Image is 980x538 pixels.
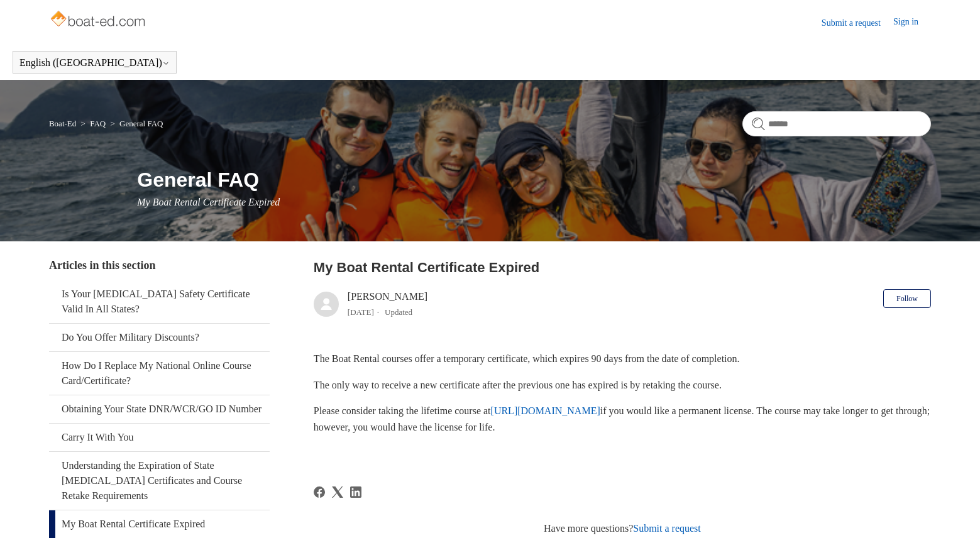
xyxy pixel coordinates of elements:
div: [PERSON_NAME] [348,289,427,319]
img: Boat-Ed Help Center home page [49,8,149,33]
h1: General FAQ [137,165,931,195]
a: X Corp [332,486,343,498]
a: LinkedIn [350,486,361,498]
a: Submit a request [822,16,893,30]
a: Carry It With You [49,424,270,451]
div: Have more questions? [314,521,931,536]
span: My Boat Rental Certificate Expired [137,197,280,207]
a: Understanding the Expiration of State [MEDICAL_DATA] Certificates and Course Retake Requirements [49,452,270,510]
svg: Share this page on X Corp [332,486,343,498]
a: Facebook [314,486,325,498]
span: The Boat Rental courses offer a temporary certificate, which expires 90 days from the date of com... [314,353,740,364]
button: Follow Article [883,289,931,308]
a: Submit a request [633,523,701,534]
li: Boat-Ed [49,119,79,128]
span: Please consider taking the lifetime course at if you would like a permanent license. The course m... [314,405,930,432]
h2: My Boat Rental Certificate Expired [314,257,931,278]
a: How Do I Replace My National Online Course Card/Certificate? [49,352,270,395]
a: [URL][DOMAIN_NAME] [491,405,600,416]
a: Boat-Ed [49,119,76,128]
a: Is Your [MEDICAL_DATA] Safety Certificate Valid In All States? [49,280,270,323]
button: English ([GEOGRAPHIC_DATA]) [19,57,170,69]
span: The only way to receive a new certificate after the previous one has expired is by retaking the c... [314,380,722,390]
a: General FAQ [119,119,163,128]
input: Search [742,111,931,136]
a: Do You Offer Military Discounts? [49,324,270,351]
a: Sign in [893,15,931,30]
svg: Share this page on Facebook [314,486,325,498]
span: Articles in this section [49,259,155,272]
li: Updated [385,307,412,317]
a: Obtaining Your State DNR/WCR/GO ID Number [49,395,270,423]
li: FAQ [79,119,108,128]
time: 03/01/2024, 15:59 [348,307,374,317]
li: General FAQ [107,119,163,128]
a: FAQ [90,119,106,128]
svg: Share this page on LinkedIn [350,486,361,498]
a: My Boat Rental Certificate Expired [49,510,270,538]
